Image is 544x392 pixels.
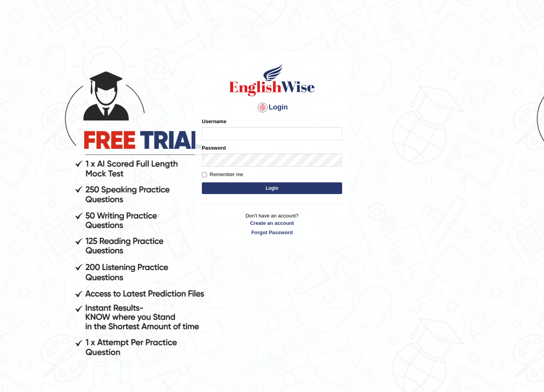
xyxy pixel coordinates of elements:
a: Create an account [202,219,342,227]
a: Forgot Password [202,229,342,236]
h4: Login [202,101,342,114]
label: Remember me [202,171,243,178]
input: Remember me [202,172,207,177]
img: Logo of English Wise sign in for intelligent practice with AI [228,62,316,97]
label: Password [202,144,226,152]
button: Login [202,182,342,194]
label: Username [202,118,226,125]
p: Don't have an account? [202,212,342,236]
